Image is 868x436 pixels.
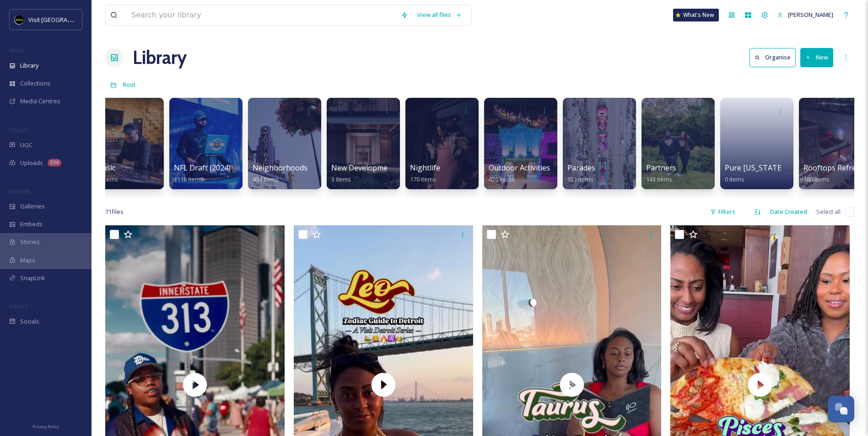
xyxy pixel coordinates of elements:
[174,175,203,183] span: 1116 items
[828,396,854,422] button: Open Chat
[749,48,800,67] a: Organise
[816,207,841,216] span: Select all
[48,159,61,166] div: 334
[567,175,593,183] span: 921 items
[20,97,60,106] span: Media Centres
[567,163,595,173] span: Parades
[9,303,27,310] span: SOCIALS
[800,48,833,67] button: New
[413,6,466,24] a: View all files
[20,256,35,265] span: Maps
[489,164,550,183] a: Outdoor Activities426 items
[95,164,118,183] a: Music78 items
[32,424,59,430] span: Privacy Policy
[253,164,307,183] a: Neighborhoods434 items
[567,164,595,183] a: Parades921 items
[410,163,440,173] span: Nightlife
[20,317,39,326] span: Socials
[20,274,45,282] span: SnapLink
[725,164,814,183] a: Pure [US_STATE] Content0 items
[123,79,136,90] a: Root
[725,163,814,173] span: Pure [US_STATE] Content
[32,420,59,431] a: Privacy Policy
[410,164,440,183] a: Nightlife170 items
[788,11,833,19] span: [PERSON_NAME]
[646,175,672,183] span: 143 items
[749,48,796,67] button: Organise
[646,164,676,183] a: Partners143 items
[20,159,43,167] span: Uploads
[253,163,307,173] span: Neighborhoods
[489,163,550,173] span: Outdoor Activities
[95,163,115,173] span: Music
[20,220,43,229] span: Embeds
[105,207,124,216] span: 71 file s
[331,163,436,173] span: New Development Renderings
[803,175,830,183] span: 180 items
[20,202,45,211] span: Galleries
[9,47,25,54] span: MEDIA
[174,163,231,173] span: NFL Draft (2024)
[410,175,436,183] span: 170 items
[253,175,279,183] span: 434 items
[9,188,30,195] span: WIDGETS
[673,9,719,21] a: What's New
[9,127,29,133] span: COLLECT
[127,5,396,25] input: Search your library
[123,80,136,89] span: Root
[95,175,118,183] span: 78 items
[28,15,99,24] span: Visit [GEOGRAPHIC_DATA]
[725,175,744,183] span: 0 items
[20,79,50,88] span: Collections
[646,163,676,173] span: Partners
[20,238,40,246] span: Stories
[15,15,24,24] img: VISIT%20DETROIT%20LOGO%20-%20BLACK%20BACKGROUND.png
[706,203,740,221] div: Filters
[773,6,838,24] a: [PERSON_NAME]
[331,164,436,183] a: New Development Renderings3 items
[20,141,32,149] span: UGC
[489,175,515,183] span: 426 items
[133,44,187,71] a: Library
[331,175,351,183] span: 3 items
[20,61,38,70] span: Library
[174,164,231,183] a: NFL Draft (2024)1116 items
[766,203,812,221] div: Date Created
